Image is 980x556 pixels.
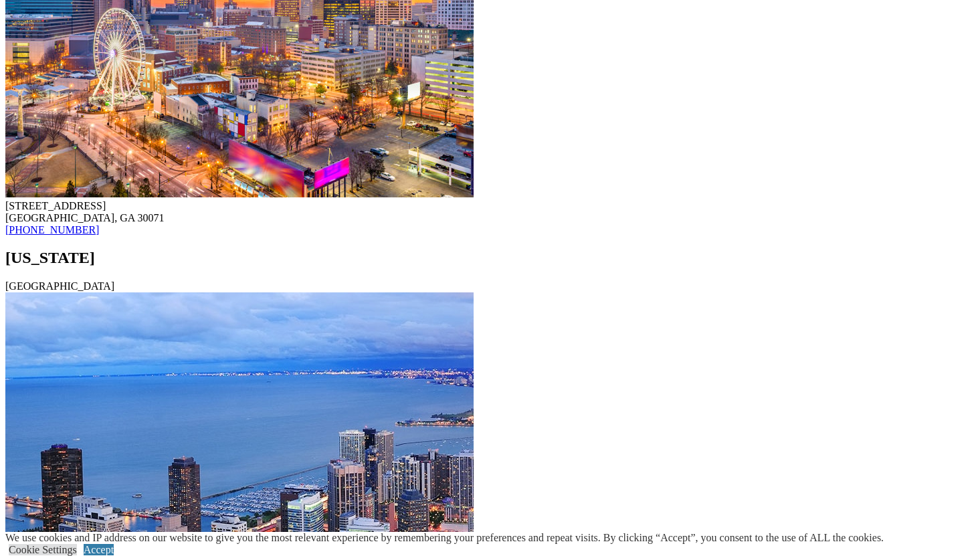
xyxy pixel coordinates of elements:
a: Cookie Settings [9,544,77,555]
h2: [US_STATE] [5,249,975,267]
div: [STREET_ADDRESS] [GEOGRAPHIC_DATA], GA 30071 [5,200,975,224]
div: We use cookies and IP address on our website to give you the most relevant experience by remember... [5,532,884,544]
a: [PHONE_NUMBER] [5,224,99,236]
div: [GEOGRAPHIC_DATA] [5,280,975,292]
a: Accept [84,544,114,555]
